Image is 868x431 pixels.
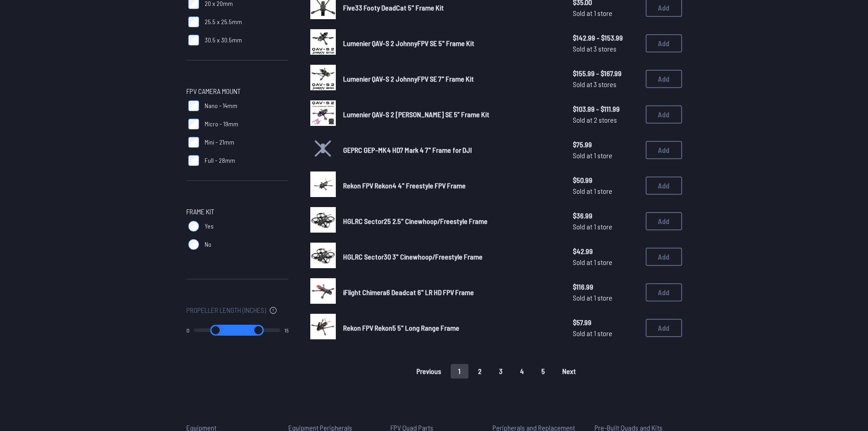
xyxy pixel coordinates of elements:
span: Mini - 21mm [205,138,234,147]
button: Add [646,283,682,301]
span: $103.99 - $111.99 [573,104,638,114]
input: 25.5 x 25.5mm [188,16,199,27]
span: 30.5 x 30.5mm [205,36,242,45]
span: HGLRC Sector30 3" Cinewhoop/Freestyle Frame [343,252,483,261]
span: Sold at 1 store [573,292,638,303]
span: Micro - 19mm [205,119,238,129]
span: Lumenier QAV-S 2 [PERSON_NAME] SE 5” Frame Kit [343,110,489,119]
img: image [310,243,336,268]
input: Mini - 21mm [188,137,199,148]
span: $116.99 [573,281,638,292]
span: Nano - 14mm [205,101,237,110]
input: Nano - 14mm [188,100,199,111]
span: Rekon FPV Rekon4 4" Freestyle FPV Frame [343,181,466,190]
a: GEPRC GEP-MK4 HD7 Mark 4 7" Frame for DJI [343,145,558,156]
a: Five33 Footy DeadCat 5" Frame Kit [343,2,558,13]
button: Add [646,34,682,52]
a: image [310,65,336,93]
a: image [310,29,336,57]
a: image [310,207,336,235]
a: Rekon FPV Rekon4 4" Freestyle FPV Frame [343,180,558,191]
span: 25.5 x 25.5mm [205,17,242,26]
span: FPV Camera Mount [186,86,241,97]
img: image [310,171,336,197]
span: Propeller Length (Inches) [186,305,266,316]
button: Next [555,364,584,379]
span: $50.99 [573,175,638,186]
img: image [310,65,336,90]
span: GEPRC GEP-MK4 HD7 Mark 4 7" Frame for DJI [343,145,472,154]
span: $36.99 [573,210,638,221]
a: iFlight Chimera6 Deadcat 6" LR HD FPV Frame [343,287,558,298]
span: HGLRC Sector25 2.5" Cinewhoop/Freestyle Frame [343,217,488,225]
output: 0 [186,327,190,334]
span: Next [562,368,576,375]
a: Lumenier QAV-S 2 JohnnyFPV SE 7" Frame Kit [343,73,558,84]
button: Add [646,319,682,337]
a: image [310,278,336,306]
span: Yes [205,222,214,231]
span: Sold at 3 stores [573,43,638,54]
span: $57.99 [573,317,638,328]
span: Five33 Footy DeadCat 5" Frame Kit [343,3,444,12]
span: Lumenier QAV-S 2 JohnnyFPV SE 5" Frame Kit [343,39,474,47]
span: Full - 28mm [205,156,235,165]
button: Add [646,105,682,124]
span: Sold at 1 store [573,328,638,339]
img: image [310,207,336,233]
span: $75.99 [573,139,638,150]
button: 4 [512,364,532,379]
a: Lumenier QAV-S 2 [PERSON_NAME] SE 5” Frame Kit [343,109,558,120]
a: image [310,100,336,129]
span: $155.99 - $167.99 [573,68,638,79]
span: Sold at 1 store [573,221,638,232]
a: Lumenier QAV-S 2 JohnnyFPV SE 5" Frame Kit [343,38,558,49]
span: Lumenier QAV-S 2 JohnnyFPV SE 7" Frame Kit [343,74,474,83]
span: Sold at 1 store [573,8,638,19]
span: iFlight Chimera6 Deadcat 6" LR HD FPV Frame [343,288,474,296]
button: 5 [534,364,553,379]
span: Frame Kit [186,206,214,217]
button: 3 [491,364,510,379]
button: Add [646,70,682,88]
button: 2 [470,364,489,379]
a: Rekon FPV Rekon5 5" Long Range Frame [343,322,558,333]
span: Sold at 2 stores [573,114,638,125]
button: Add [646,212,682,230]
img: image [310,29,336,55]
input: No [188,239,199,250]
button: Add [646,141,682,159]
a: image [310,243,336,271]
img: image [310,100,336,126]
input: Micro - 19mm [188,119,199,130]
span: $42.99 [573,246,638,257]
span: No [205,240,211,249]
span: $142.99 - $153.99 [573,32,638,43]
img: image [310,314,336,339]
input: Full - 28mm [188,155,199,166]
input: Yes [188,221,199,232]
output: 15 [284,327,288,334]
span: Sold at 1 store [573,186,638,197]
a: HGLRC Sector30 3" Cinewhoop/Freestyle Frame [343,251,558,262]
a: image [310,314,336,342]
button: Add [646,248,682,266]
img: image [310,278,336,304]
span: Sold at 3 stores [573,79,638,90]
button: 1 [451,364,468,379]
span: Sold at 1 store [573,150,638,161]
a: HGLRC Sector25 2.5" Cinewhoop/Freestyle Frame [343,216,558,227]
input: 30.5 x 30.5mm [188,35,199,46]
span: Rekon FPV Rekon5 5" Long Range Frame [343,323,459,332]
span: Sold at 1 store [573,257,638,268]
a: image [310,171,336,200]
button: Add [646,177,682,195]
